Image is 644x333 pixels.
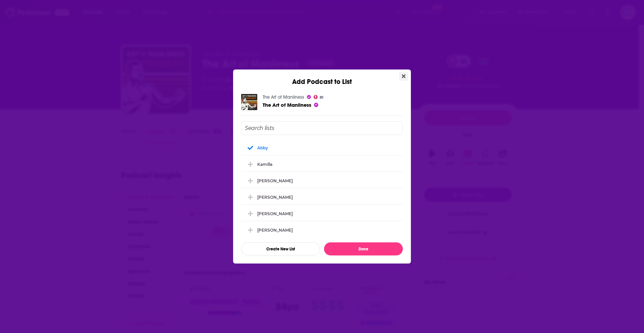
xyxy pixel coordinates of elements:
button: Close [399,72,408,81]
div: Add Podcast To List [241,121,403,255]
div: Logan [241,173,403,188]
div: Kamilla [241,157,403,172]
div: Add Podcast to List [233,69,411,86]
input: Search lists [241,121,403,135]
button: Done [324,242,403,255]
a: 81 [314,95,323,99]
div: [PERSON_NAME] [257,195,293,200]
img: The Art of Manliness [241,94,257,110]
div: Braden [241,206,403,221]
div: Kamilla [257,162,272,167]
div: [PERSON_NAME] [257,211,293,216]
a: The Art of Manliness [263,94,304,100]
div: [PERSON_NAME] [257,178,293,183]
a: The Art of Manliness [263,102,311,108]
div: Abby [257,145,268,150]
div: Elyse [241,223,403,237]
button: Create New List [241,242,320,255]
div: Ashlyn [241,190,403,204]
div: [PERSON_NAME] [257,228,293,233]
div: Abby [241,140,403,155]
span: 81 [320,96,323,99]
